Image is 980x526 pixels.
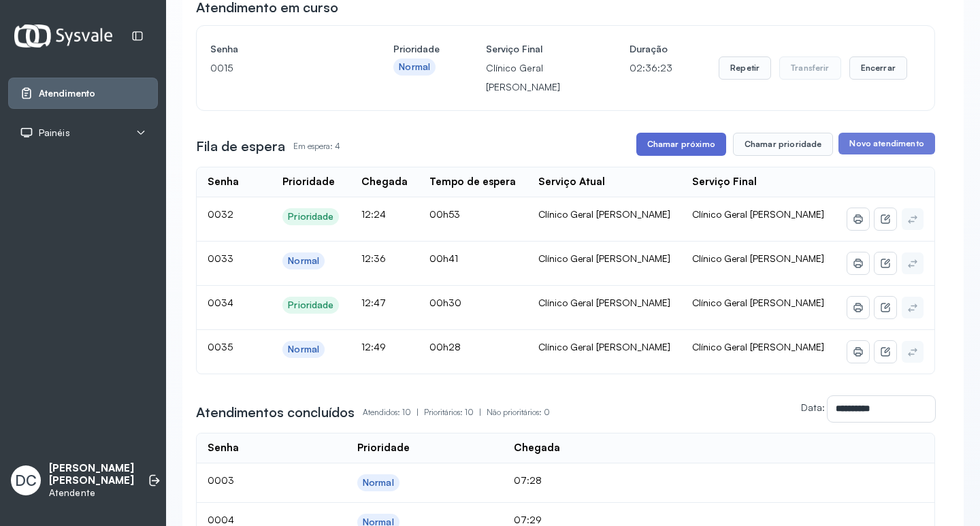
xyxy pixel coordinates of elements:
[692,252,824,264] span: Clínico Geral [PERSON_NAME]
[692,341,824,352] span: Clínico Geral [PERSON_NAME]
[429,176,516,188] div: Tempo de espera
[424,403,487,422] p: Prioritários: 10
[208,297,233,308] span: 0034
[288,344,319,355] div: Normal
[20,86,146,100] a: Atendimento
[486,39,583,59] h4: Serviço Final
[692,297,824,308] span: Clínico Geral [PERSON_NAME]
[196,403,355,422] h3: Atendimentos concluídos
[14,24,112,47] img: Logotipo do estabelecimento
[288,211,333,223] div: Prioridade
[363,477,394,489] div: Normal
[630,39,672,59] h4: Duração
[538,341,671,353] div: Clínico Geral [PERSON_NAME]
[487,403,550,422] p: Não prioritários: 0
[514,442,560,455] div: Chegada
[39,127,70,139] span: Painéis
[514,514,542,525] span: 07:29
[361,176,408,188] div: Chegada
[361,208,386,220] span: 12:24
[429,252,458,264] span: 00h41
[361,297,386,308] span: 12:47
[361,341,386,352] span: 12:49
[210,39,347,59] h4: Senha
[486,59,583,97] p: Clínico Geral [PERSON_NAME]
[429,341,461,352] span: 00h28
[361,252,386,264] span: 12:36
[363,403,424,422] p: Atendidos: 10
[479,407,481,417] span: |
[210,59,347,78] p: 0015
[393,39,440,59] h4: Prioridade
[39,88,95,99] span: Atendimento
[429,297,461,308] span: 00h30
[849,56,907,80] button: Encerrar
[538,252,671,265] div: Clínico Geral [PERSON_NAME]
[196,137,285,156] h3: Fila de espera
[630,59,672,78] p: 02:36:23
[719,56,771,80] button: Repetir
[208,341,233,352] span: 0035
[692,208,824,220] span: Clínico Geral [PERSON_NAME]
[208,514,234,525] span: 0004
[636,133,726,156] button: Chamar próximo
[208,474,234,486] span: 0003
[538,208,671,220] div: Clínico Geral [PERSON_NAME]
[208,442,239,455] div: Senha
[514,474,542,486] span: 07:28
[288,299,333,311] div: Prioridade
[416,407,419,417] span: |
[208,176,239,188] div: Senha
[779,56,841,80] button: Transferir
[538,297,671,309] div: Clínico Geral [PERSON_NAME]
[399,61,430,73] div: Normal
[49,462,134,488] p: [PERSON_NAME] [PERSON_NAME]
[49,487,134,499] p: Atendente
[838,133,934,154] button: Novo atendimento
[733,133,834,156] button: Chamar prioridade
[293,137,340,156] p: Em espera: 4
[801,401,825,413] label: Data:
[288,255,319,267] div: Normal
[208,252,233,264] span: 0033
[692,176,757,188] div: Serviço Final
[282,176,335,188] div: Prioridade
[538,176,605,188] div: Serviço Atual
[429,208,460,220] span: 00h53
[357,442,410,455] div: Prioridade
[208,208,233,220] span: 0032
